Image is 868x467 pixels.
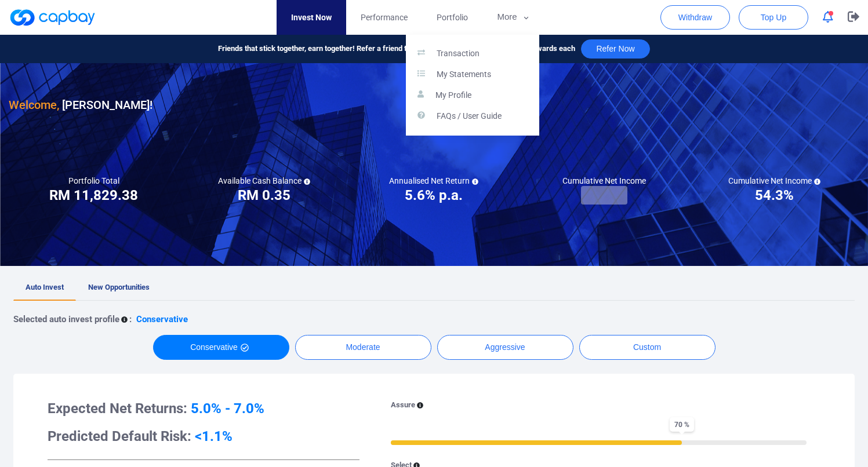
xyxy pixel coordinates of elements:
[406,85,539,106] a: My Profile
[406,64,539,85] a: My Statements
[435,90,471,101] p: My Profile
[437,49,480,59] p: Transaction
[406,43,539,64] a: Transaction
[437,111,502,122] p: FAQs / User Guide
[406,106,539,127] a: FAQs / User Guide
[437,70,491,80] p: My Statements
